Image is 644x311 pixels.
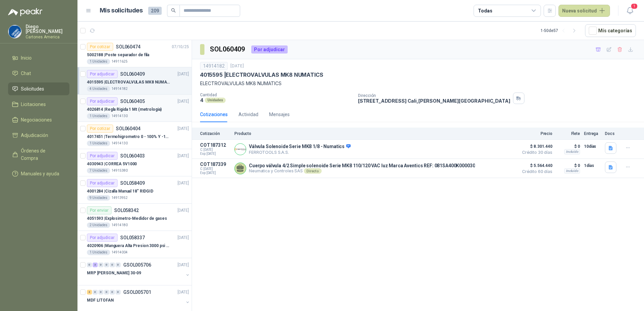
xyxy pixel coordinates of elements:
[238,111,258,118] div: Actividad
[111,195,128,201] p: 14913952
[77,231,192,258] a: Por adjudicarSOL058337[DATE] 4020906 |Manguera Alta Presion 3000 psi De 1-1/4"1 Unidades14914004
[249,168,475,174] p: Neumatica y Controles SAS
[358,93,510,98] p: Dirección
[200,131,230,136] p: Cotización
[87,270,141,276] p: MRP [PERSON_NAME] 30-09
[120,72,145,76] p: SOL060409
[123,290,151,295] p: GSOL005701
[200,80,636,87] p: ELECTROVALVULAS MK8 NUMATICS
[556,142,580,150] p: $ 0
[120,235,145,240] p: SOL058337
[8,8,42,16] img: Logo peakr
[519,131,552,136] p: Precio
[21,85,44,93] span: Solicitudes
[200,97,203,103] p: 4
[77,122,192,149] a: Por cotizarSOL060404[DATE] 4017451 |Termohigrometro 0 - 100% Y -10 - 50 ºs C1 Unidades14914130
[123,263,151,267] p: GSOL005706
[87,195,110,201] div: 9 Unidades
[21,170,59,177] span: Manuales y ayuda
[8,51,69,64] a: Inicio
[200,71,323,78] p: 4015595 | ELECTROVALVULAS MK8 NUMATICS
[93,263,98,267] div: 3
[8,113,69,126] a: Negociaciones
[200,62,228,70] div: 14914182
[556,162,580,170] p: $ 0
[249,144,351,150] p: Válvula Solenoide Serie MK8 1/8 - Numatics
[87,297,114,304] p: MDF LITOFAN
[556,131,580,136] p: Flete
[21,101,46,108] span: Licitaciones
[26,24,69,34] p: Diego [PERSON_NAME]
[87,59,110,64] div: 1 Unidades
[8,167,69,180] a: Manuales y ayuda
[178,262,189,268] p: [DATE]
[200,148,230,152] span: C: [DATE]
[178,207,189,214] p: [DATE]
[87,263,92,267] div: 0
[519,150,552,154] span: Crédito 30 días
[519,170,552,174] span: Crédito 60 días
[21,116,52,124] span: Negociaciones
[111,222,128,228] p: 14914180
[631,3,638,9] span: 1
[77,67,192,95] a: Por adjudicarSOL060409[DATE] 4015595 |ELECTROVALVULAS MK8 NUMATICS4 Unidades14914182
[77,149,192,176] a: Por adjudicarSOL060403[DATE] 4030943 |CORREA 5V10007 Unidades14915380
[87,261,190,282] a: 0 3 0 0 0 0 GSOL005706[DATE] MRP [PERSON_NAME] 30-09
[98,263,103,267] div: 0
[87,106,162,113] p: 4026814 | Regla Rigida 1 Mt (metrologia)
[26,35,69,39] p: Cartones America
[87,113,110,119] div: 1 Unidades
[200,93,353,97] p: Cantidad
[519,142,552,150] span: $ 8.301.440
[87,43,113,51] div: Por cotizar
[178,71,189,77] p: [DATE]
[251,45,288,54] div: Por adjudicar
[200,142,230,148] p: COT187312
[205,98,226,103] div: Unidades
[110,290,115,295] div: 0
[77,95,192,122] a: Por adjudicarSOL060405[DATE] 4026814 |Regla Rigida 1 Mt (metrologia)1 Unidades14914130
[116,126,140,131] p: SOL060404
[519,162,552,170] span: $ 5.564.440
[564,149,580,154] div: Incluido
[87,134,171,140] p: 4017451 | Termohigrometro 0 - 100% Y -10 - 50 ºs C
[87,161,137,167] p: 4030943 | CORREA 5V1000
[584,162,601,170] p: 1 días
[87,234,118,242] div: Por adjudicar
[87,141,110,146] div: 1 Unidades
[541,25,580,36] div: 1 - 50 de 57
[110,263,115,267] div: 0
[21,70,31,77] span: Chat
[172,44,189,50] p: 07/10/25
[584,142,601,150] p: 10 días
[114,208,139,213] p: SOL058342
[8,144,69,165] a: Órdenes de Compra
[87,250,110,255] div: 1 Unidades
[178,235,189,241] p: [DATE]
[148,7,162,15] span: 209
[558,5,610,17] button: Nueva solicitud
[8,98,69,111] a: Licitaciones
[200,162,230,167] p: COT187339
[200,111,228,118] div: Cotizaciones
[234,131,515,136] p: Producto
[98,290,103,295] div: 0
[8,129,69,142] a: Adjudicación
[178,153,189,159] p: [DATE]
[87,288,190,310] a: 3 0 0 0 0 0 GSOL005701[DATE] MDF LITOFAN
[87,70,118,78] div: Por adjudicar
[21,132,48,139] span: Adjudicación
[304,168,322,174] div: Directo
[87,179,118,187] div: Por adjudicar
[111,113,128,119] p: 14914130
[21,147,63,162] span: Órdenes de Compra
[87,79,171,85] p: 4015595 | ELECTROVALVULAS MK8 NUMATICS
[358,98,510,104] p: [STREET_ADDRESS] Cali , [PERSON_NAME][GEOGRAPHIC_DATA]
[87,97,118,105] div: Por adjudicar
[478,7,492,14] div: Todas
[178,180,189,186] p: [DATE]
[269,111,290,118] div: Mensajes
[249,163,475,168] p: Cuerpo válvula 4/2 Simple solenoide Serie MK8 110/120 VAC luz Marca Aventics REF: 081SA400K000030
[178,289,189,296] p: [DATE]
[111,168,128,173] p: 14915380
